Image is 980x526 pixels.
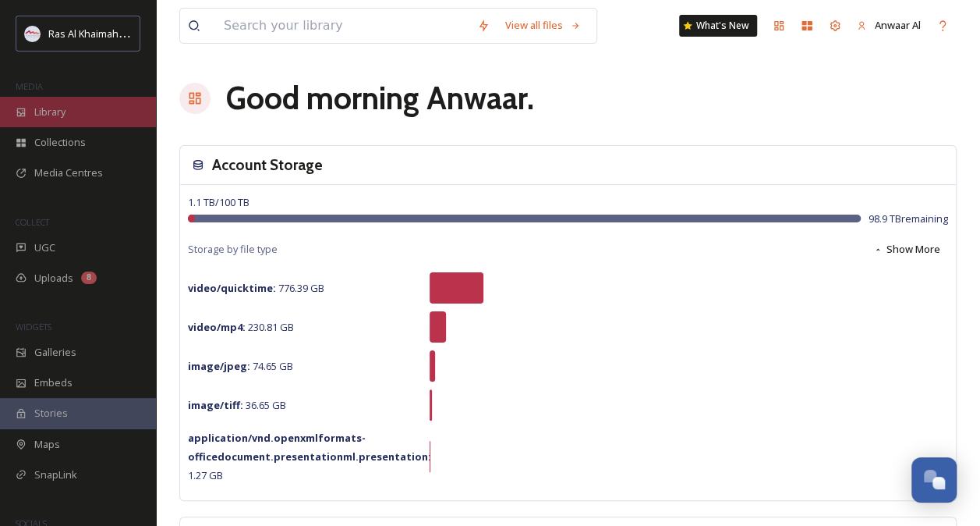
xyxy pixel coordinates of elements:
span: Media Centres [34,165,103,180]
button: Open Chat [911,457,957,503]
span: Library [34,105,65,119]
span: 230.81 GB [188,320,294,334]
span: WIDGETS [16,321,51,332]
a: Anwaar Al [849,10,929,41]
span: 1.27 GB [188,431,431,482]
span: Maps [34,437,60,452]
img: Logo_RAKTDA_RGB-01.png [25,26,41,41]
strong: image/jpeg : [188,359,250,373]
span: Uploads [34,271,73,286]
span: Anwaar Al [875,18,921,32]
span: 36.65 GB [188,398,286,412]
strong: video/quicktime : [188,281,276,295]
a: View all files [497,10,589,41]
span: COLLECT [16,216,49,228]
h3: Account Storage [212,154,323,176]
span: Stories [34,406,68,421]
span: Ras Al Khaimah Tourism Development Authority [48,26,269,41]
span: Galleries [34,345,76,360]
strong: image/tiff : [188,398,243,412]
span: Storage by file type [188,242,278,257]
strong: video/mp4 : [188,320,246,334]
span: Collections [34,135,86,150]
span: Embeds [34,375,73,390]
span: 776.39 GB [188,281,324,295]
span: MEDIA [16,80,43,92]
a: What's New [679,15,757,37]
div: 8 [81,272,97,284]
input: Search your library [216,9,469,43]
span: SnapLink [34,467,77,482]
strong: application/vnd.openxmlformats-officedocument.presentationml.presentation : [188,431,431,464]
h1: Good morning Anwaar . [226,75,534,122]
span: UGC [34,240,55,255]
span: 98.9 TB remaining [869,211,948,226]
span: 1.1 TB / 100 TB [188,195,249,209]
span: 74.65 GB [188,359,293,373]
button: Show More [865,234,948,265]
